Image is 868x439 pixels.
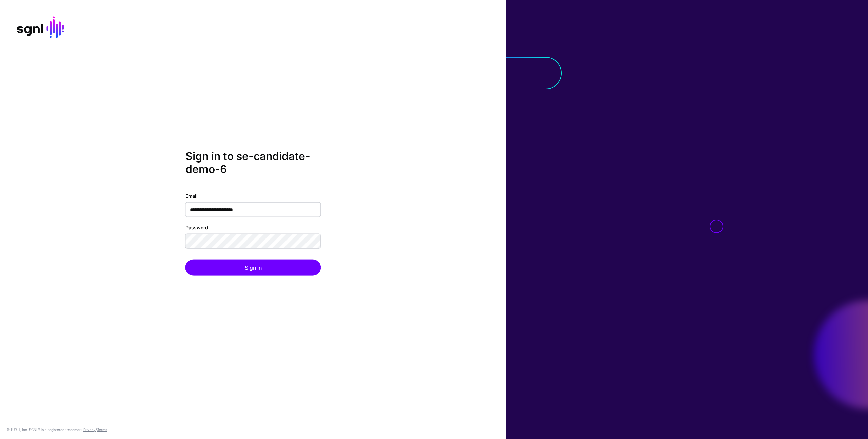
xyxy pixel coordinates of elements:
label: Email [185,192,198,199]
a: Terms [97,427,107,432]
h2: Sign in to se-candidate-demo-6 [185,150,321,176]
label: Password [185,224,208,231]
div: © [URL], Inc. SGNL® is a registered trademark. & [7,427,107,432]
button: Sign In [185,259,321,275]
a: Privacy [83,427,96,432]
